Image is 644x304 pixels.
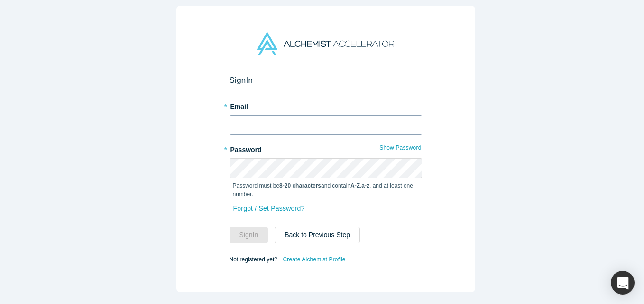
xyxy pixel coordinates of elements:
span: Not registered yet? [230,256,277,263]
button: Show Password [379,142,422,154]
strong: a-z [361,182,369,189]
strong: 8-20 characters [279,182,321,189]
a: Forgot / Set Password? [233,200,305,217]
label: Email [230,98,422,112]
label: Password [230,142,422,155]
img: Alchemist Accelerator Logo [257,32,394,55]
h2: Sign In [230,75,422,85]
button: Back to Previous Step [275,227,360,243]
button: SignIn [230,227,268,243]
strong: A-Z [350,182,360,189]
a: Create Alchemist Profile [282,253,346,266]
p: Password must be and contain , , and at least one number. [233,181,419,198]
